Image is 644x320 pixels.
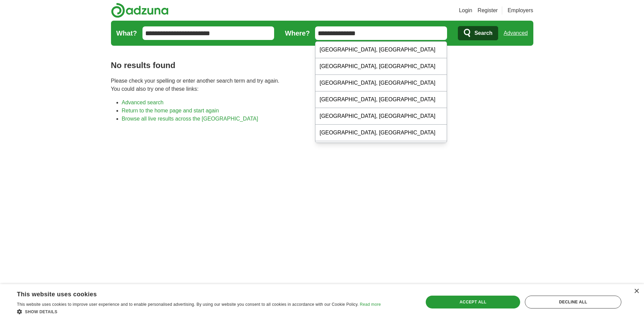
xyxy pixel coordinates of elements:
[17,288,364,298] div: This website uses cookies
[111,77,533,93] p: Please check your spelling or enter another search term and try again. You could also try one of ...
[426,296,520,308] div: Accept all
[478,6,498,15] a: Register
[315,58,447,75] div: [GEOGRAPHIC_DATA], [GEOGRAPHIC_DATA]
[360,302,381,307] a: Read more, opens a new window
[116,28,137,38] label: What?
[458,26,498,40] button: Search
[17,302,359,307] span: This website uses cookies to improve user experience and to enable personalised advertising. By u...
[17,308,381,315] div: Show details
[474,26,492,40] span: Search
[285,28,310,38] label: Where?
[122,108,219,113] a: Return to the home page and start again
[504,26,528,40] a: Advanced
[122,100,164,105] a: Advanced search
[25,310,58,314] span: Show details
[122,116,258,122] a: Browse all live results across the [GEOGRAPHIC_DATA]
[111,59,533,71] h1: No results found
[508,6,533,15] a: Employers
[315,141,447,158] div: [GEOGRAPHIC_DATA], [GEOGRAPHIC_DATA]
[315,42,447,58] div: [GEOGRAPHIC_DATA], [GEOGRAPHIC_DATA]
[525,296,621,308] div: Decline all
[315,108,447,125] div: [GEOGRAPHIC_DATA], [GEOGRAPHIC_DATA]
[459,6,472,15] a: Login
[111,3,169,18] img: Adzuna logo
[315,75,447,91] div: [GEOGRAPHIC_DATA], [GEOGRAPHIC_DATA]
[315,125,447,141] div: [GEOGRAPHIC_DATA], [GEOGRAPHIC_DATA]
[634,289,639,294] div: Close
[315,91,447,108] div: [GEOGRAPHIC_DATA], [GEOGRAPHIC_DATA]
